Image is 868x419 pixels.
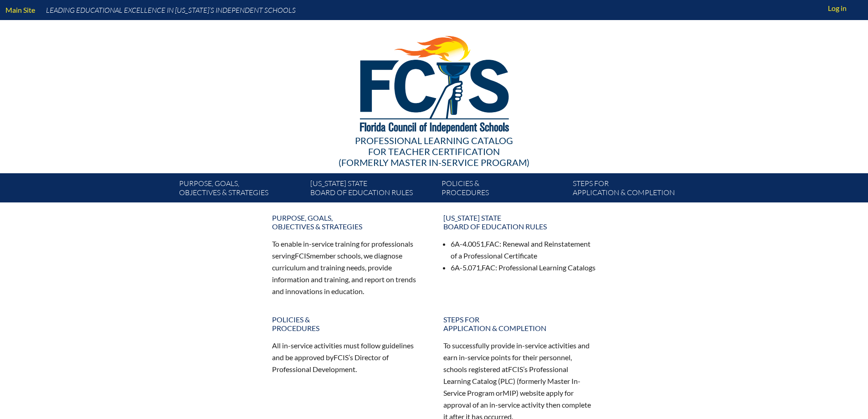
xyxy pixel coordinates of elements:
[451,262,596,274] li: 6A-5.071, : Professional Learning Catalogs
[828,3,847,14] span: Log in
[438,177,569,202] a: Policies &Procedures
[503,388,516,397] span: MIP
[368,146,500,157] span: for Teacher Certification
[175,177,307,202] a: Purpose, goals,objectives & strategies
[438,311,602,336] a: Steps forapplication & completion
[267,311,431,336] a: Policies &Procedures
[451,238,596,262] li: 6A-4.0051, : Renewal and Reinstatement of a Professional Certificate
[172,135,697,168] div: Professional Learning Catalog (formerly Master In-service Program)
[500,377,513,385] span: PLC
[272,238,425,297] p: To enable in-service training for professionals serving member schools, we diagnose curriculum an...
[340,20,528,145] img: FCISlogo221.eps
[2,4,39,16] a: Main Site
[267,210,431,234] a: Purpose, goals,objectives & strategies
[334,353,349,362] span: FCIS
[295,251,310,260] span: FCIS
[508,365,523,373] span: FCIS
[486,239,499,248] span: FAC
[272,340,425,375] p: All in-service activities must follow guidelines and be approved by ’s Director of Professional D...
[482,263,495,272] span: FAC
[569,177,700,202] a: Steps forapplication & completion
[307,177,438,202] a: [US_STATE] StateBoard of Education rules
[438,210,602,234] a: [US_STATE] StateBoard of Education rules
